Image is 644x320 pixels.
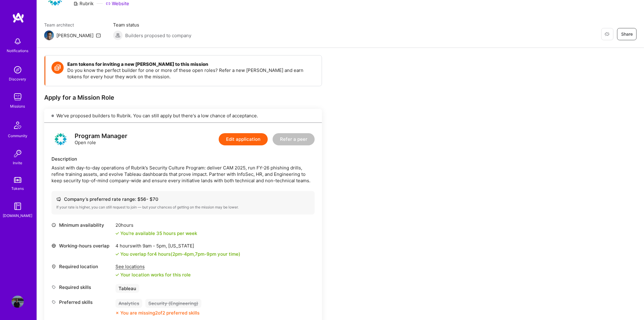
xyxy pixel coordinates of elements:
[617,28,637,40] button: Share
[115,263,191,270] div: See locations
[44,109,322,123] div: We've proposed builders to Rubrik. You can still apply but there's a low chance of acceptance.
[75,133,127,146] div: Open role
[115,299,142,308] div: Analytics
[115,222,197,228] div: 20 hours
[12,91,24,103] img: teamwork
[10,118,25,133] img: Community
[51,62,64,74] img: Token icon
[56,197,61,201] i: icon Cash
[51,284,112,290] div: Required skills
[51,223,56,227] i: icon Clock
[96,33,101,38] i: icon Mail
[9,76,27,82] div: Discovery
[12,185,24,192] div: Tokens
[73,0,94,7] div: Rubrik
[120,251,240,257] div: You overlap for 4 hours ( your time)
[219,133,268,145] button: Edit application
[56,205,310,210] div: If your rate is higher, you can still request to join — but your chances of getting on the missio...
[605,32,610,37] i: icon EyeClosed
[12,200,24,212] img: guide book
[194,251,195,257] span: ,
[3,212,33,219] div: [DOMAIN_NAME]
[195,251,216,257] span: 7pm - 9pm
[13,160,23,166] div: Invite
[115,252,119,256] i: icon Check
[12,35,24,48] img: bell
[7,48,29,54] div: Notifications
[8,133,27,139] div: Community
[51,165,315,184] div: Assist with day-to-day operations of Rubrik’s Security Culture Program: deliver CAM 2025, run FY-...
[106,0,129,7] a: Website
[51,299,112,305] div: Preferred skills
[51,264,56,269] i: icon Location
[12,296,24,308] img: User Avatar
[141,243,168,249] span: 9am - 5pm ,
[14,177,21,183] img: tokens
[115,232,119,235] i: icon Check
[115,230,197,236] div: You're available 35 hours per week
[10,296,25,308] a: User Avatar
[273,133,315,145] button: Refer a peer
[44,22,101,28] span: Team architect
[115,243,240,249] div: 4 hours with [US_STATE]
[10,103,25,109] div: Missions
[56,32,94,39] div: [PERSON_NAME]
[51,243,112,249] div: Working-hours overlap
[621,31,633,37] span: Share
[12,64,24,76] img: discovery
[75,133,127,139] div: Program Manager
[73,1,78,6] i: icon CompanyGray
[125,32,191,39] span: Builders proposed to company
[51,156,315,162] div: Description
[115,273,119,277] i: icon Check
[44,94,322,101] div: Apply for a Mission Role
[67,67,316,80] p: Do you know the perfect builder for one or more of these open roles? Refer a new [PERSON_NAME] an...
[113,30,123,40] img: Builders proposed to company
[51,263,112,270] div: Required location
[56,196,310,202] div: Company’s preferred rate range: $ 56 - $ 70
[172,251,194,257] span: 2pm - 4pm
[51,300,56,304] i: icon Tag
[145,299,201,308] div: Security (Engineering)
[12,148,24,160] img: Invite
[51,285,56,290] i: icon Tag
[44,30,54,40] img: Team Architect
[115,272,191,278] div: Your location works for this role
[115,284,139,293] div: Tableau
[115,311,119,315] i: icon CloseOrange
[120,310,200,316] div: You are missing 2 of 2 preferred skills
[67,62,316,67] h4: Earn tokens for inviting a new [PERSON_NAME] to this mission
[51,244,56,248] i: icon World
[51,130,70,148] img: logo
[12,12,24,23] img: logo
[51,222,112,228] div: Minimum availability
[113,22,191,28] span: Team status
